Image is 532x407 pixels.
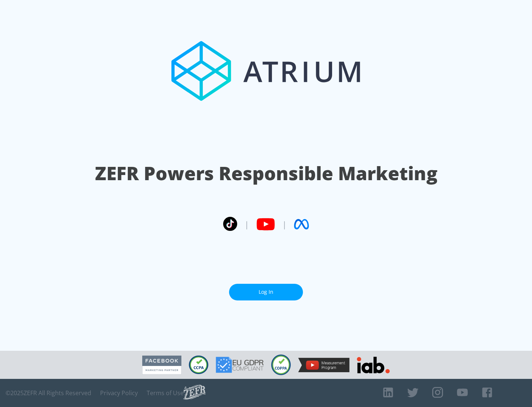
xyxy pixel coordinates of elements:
img: CCPA Compliant [189,356,208,374]
a: Terms of Use [147,389,184,397]
img: YouTube Measurement Program [298,358,349,372]
span: © 2025 ZEFR All Rights Reserved [6,389,91,397]
a: Privacy Policy [100,389,138,397]
img: COPPA Compliant [271,354,291,375]
img: Facebook Marketing Partner [142,356,181,374]
h1: ZEFR Powers Responsible Marketing [95,161,437,186]
img: GDPR Compliant [216,357,264,373]
span: | [282,219,287,230]
span: | [245,219,249,230]
img: IAB [357,357,390,373]
a: Log In [229,284,303,300]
